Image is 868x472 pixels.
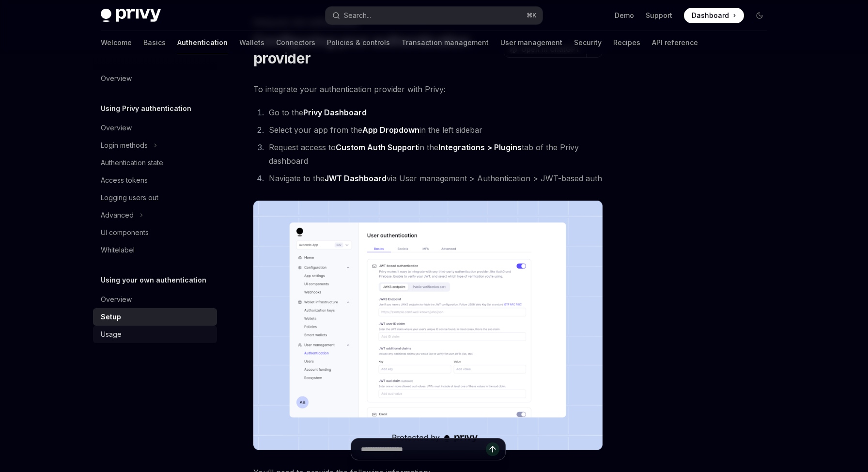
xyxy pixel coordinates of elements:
[615,11,634,20] a: Demo
[327,31,390,54] a: Policies & controls
[101,140,148,151] div: Login methods
[239,31,264,54] a: Wallets
[402,31,489,54] a: Transaction management
[101,227,149,238] div: UI components
[303,108,367,117] strong: Privy Dashboard
[93,189,217,206] a: Logging users out
[101,311,121,323] div: Setup
[266,123,603,137] li: Select your app from the in the left sidebar
[93,241,217,259] a: Whitelabel
[362,125,419,135] strong: App Dropdown
[101,294,132,305] div: Overview
[646,11,672,20] a: Support
[303,108,367,118] a: Privy Dashboard
[652,31,698,54] a: API reference
[253,82,603,96] span: To integrate your authentication provider with Privy:
[143,31,166,54] a: Basics
[325,173,387,184] a: JWT Dashboard
[177,31,228,54] a: Authentication
[93,154,217,172] a: Authentication state
[93,172,217,189] a: Access tokens
[101,192,158,204] div: Logging users out
[101,9,161,22] img: dark logo
[93,70,217,87] a: Overview
[574,31,602,54] a: Security
[684,8,744,23] a: Dashboard
[527,12,537,19] span: ⌘ K
[325,7,542,24] button: Search...⌘K
[101,209,134,221] div: Advanced
[93,291,217,308] a: Overview
[93,326,217,343] a: Usage
[101,329,122,340] div: Usage
[752,8,767,23] button: Toggle dark mode
[276,31,315,54] a: Connectors
[253,201,603,450] img: JWT-based auth
[438,142,522,153] a: Integrations > Plugins
[266,172,603,185] li: Navigate to the via User management > Authentication > JWT-based auth
[486,442,499,456] button: Send message
[101,31,132,54] a: Welcome
[93,308,217,326] a: Setup
[336,142,418,152] strong: Custom Auth Support
[101,103,191,114] h5: Using Privy authentication
[692,11,729,20] span: Dashboard
[101,122,132,134] div: Overview
[101,274,206,286] h5: Using your own authentication
[266,106,603,119] li: Go to the
[101,157,163,169] div: Authentication state
[344,10,371,21] div: Search...
[101,244,135,256] div: Whitelabel
[101,73,132,84] div: Overview
[93,119,217,137] a: Overview
[500,31,562,54] a: User management
[101,174,148,186] div: Access tokens
[93,224,217,241] a: UI components
[266,141,603,168] li: Request access to in the tab of the Privy dashboard
[613,31,640,54] a: Recipes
